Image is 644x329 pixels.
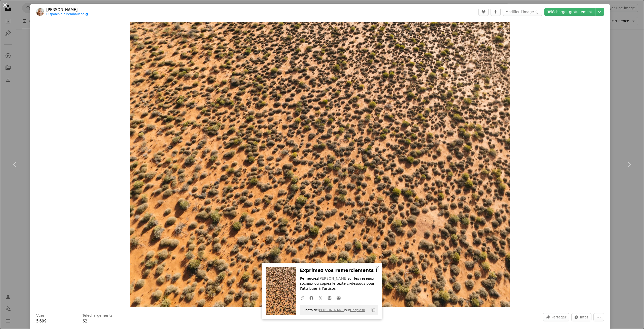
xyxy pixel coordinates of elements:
h3: Exprimez vos remerciements ! [300,267,378,274]
span: 5 699 [36,319,47,323]
a: Partagez-lePinterest [325,293,334,303]
a: [PERSON_NAME] [46,7,89,12]
span: Photo de sur [301,306,365,314]
button: Plus d’actions [593,313,604,321]
a: Partagez-leFacebook [307,293,316,303]
button: Zoom sur cette image [130,22,510,307]
a: [PERSON_NAME] [318,308,345,312]
a: Unsplash [350,308,365,312]
button: Copier dans le presse-papier [369,306,378,314]
button: Choisissez la taille de téléchargement [595,8,604,16]
p: Remerciez sur les réseaux sociaux ou copiez le texte ci-dessous pour l’attribuer à l’artiste. [300,276,378,291]
h3: Téléchargements [83,313,112,318]
button: Modifier l’image [503,8,542,16]
button: J’aime [478,8,489,16]
button: Statistiques de cette image [571,313,591,321]
h3: Vues [36,313,45,318]
span: Partager [551,313,566,321]
button: Ajouter à la collection [491,8,501,16]
button: Partager cette image [543,313,569,321]
img: Accéder au profil de Josh Withers [36,8,44,16]
span: Infos [580,313,588,321]
a: Partager par mail [334,293,343,303]
a: [PERSON_NAME] [318,276,347,280]
a: Télécharger gratuitement [544,8,595,16]
img: une vue aérienne d’une zone sablonneuse avec beaucoup de plantes vertes [130,22,510,307]
a: Disponible à l’embauche [46,12,89,16]
span: 62 [83,319,87,323]
a: Suivant [614,140,644,189]
a: Partagez-leTwitter [316,293,325,303]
